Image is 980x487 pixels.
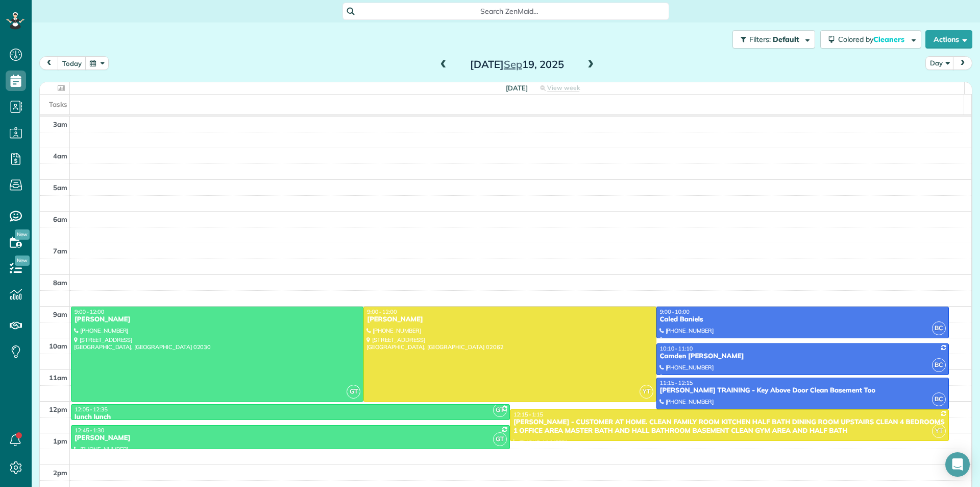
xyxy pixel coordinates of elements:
[75,308,104,315] span: 9:00 - 12:00
[74,315,360,324] div: [PERSON_NAME]
[53,120,67,128] span: 3am
[513,418,946,435] div: [PERSON_NAME] - CUSTOMER AT HOME. CLEAN FAMILY ROOM KITCHEN HALF BATH DINING ROOM UPSTAIRS CLEAN ...
[53,279,67,287] span: 8am
[53,437,67,445] span: 1pm
[873,35,906,44] span: Cleaners
[932,392,946,406] span: BC
[506,84,528,92] span: [DATE]
[932,358,946,372] span: BC
[659,386,946,395] div: [PERSON_NAME] TRAINING - Key Above Door Clean Basement Too
[49,342,67,350] span: 10am
[75,427,104,434] span: 12:45 - 1:30
[732,30,815,49] button: Filters: Default
[53,215,67,223] span: 6am
[513,411,543,418] span: 12:15 - 1:15
[932,424,946,438] span: YT
[74,413,507,422] div: lunch lunch
[49,405,67,413] span: 12pm
[659,315,946,324] div: Caled Baniels
[547,84,580,92] span: View week
[49,374,67,382] span: 11am
[39,56,59,70] button: prev
[640,385,653,399] span: YT
[953,56,972,70] button: next
[727,30,815,49] a: Filters: Default
[504,58,522,71] span: Sep
[347,385,360,399] span: GT
[367,308,397,315] span: 9:00 - 12:00
[659,352,946,361] div: Camden [PERSON_NAME]
[660,345,693,352] span: 10:10 - 11:10
[53,310,67,318] span: 9am
[925,56,954,70] button: Day
[820,30,921,49] button: Colored byCleaners
[660,308,690,315] span: 9:00 - 10:00
[366,315,653,324] div: [PERSON_NAME]
[838,35,908,44] span: Colored by
[773,35,800,44] span: Default
[660,379,693,386] span: 11:15 - 12:15
[53,152,67,160] span: 4am
[58,56,86,70] button: today
[53,183,67,192] span: 5am
[493,403,507,417] span: GT
[53,247,67,255] span: 7am
[749,35,771,44] span: Filters:
[75,406,108,413] span: 12:05 - 12:35
[945,452,970,477] div: Open Intercom Messenger
[53,469,67,477] span: 2pm
[74,434,507,443] div: [PERSON_NAME]
[925,30,972,49] button: Actions
[49,100,67,108] span: Tasks
[453,59,581,70] h2: [DATE] 19, 2025
[15,256,30,266] span: New
[493,432,507,446] span: GT
[932,321,946,335] span: BC
[15,229,30,240] span: New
